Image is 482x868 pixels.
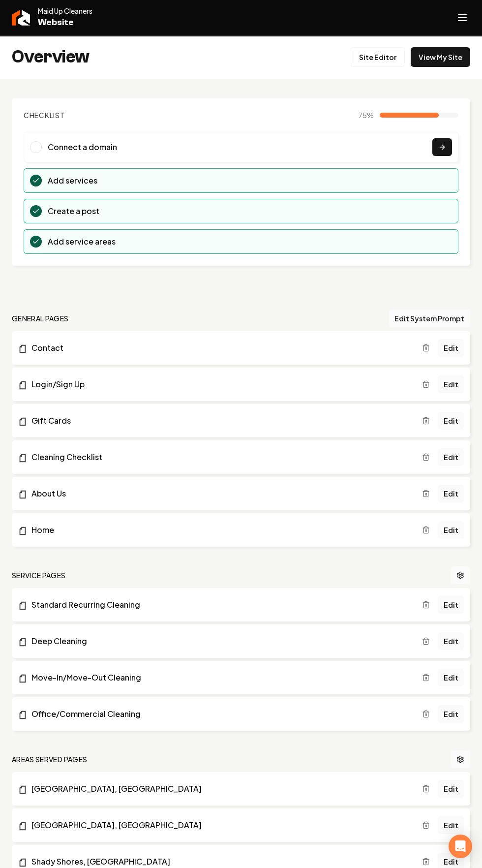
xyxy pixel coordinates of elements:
[351,47,405,67] a: Site Editor
[438,669,464,686] a: Edit
[12,313,69,323] h2: general pages
[12,570,66,580] h2: Service Pages
[24,110,64,120] h2: Checklist
[48,205,99,217] h3: Create a post
[438,485,464,502] a: Edit
[18,451,422,463] a: Cleaning Checklist
[38,6,92,16] span: Maid Up Cleaners
[451,6,474,30] button: Open navigation menu
[438,521,464,539] a: Edit
[18,819,422,831] a: [GEOGRAPHIC_DATA], [GEOGRAPHIC_DATA]
[18,783,422,795] a: [GEOGRAPHIC_DATA], [GEOGRAPHIC_DATA]
[12,754,87,764] h2: Areas Served Pages
[449,835,472,858] div: Open Intercom Messenger
[18,672,422,683] a: Move-In/Move-Out Cleaning
[438,780,464,798] a: Edit
[18,488,422,499] a: About Us
[18,342,422,354] a: Contact
[18,524,422,536] a: Home
[48,175,97,186] h3: Add services
[18,378,422,390] a: Login/Sign Up
[438,412,464,430] a: Edit
[389,310,470,327] button: Edit System Prompt
[438,632,464,650] a: Edit
[18,415,422,427] a: Gift Cards
[438,448,464,466] a: Edit
[359,110,374,120] span: 75 %
[438,375,464,393] a: Edit
[48,141,117,153] h3: Connect a domain
[18,856,422,868] a: Shady Shores, [GEOGRAPHIC_DATA]
[18,708,422,720] a: Office/Commercial Cleaning
[12,10,30,26] img: Rebolt Logo
[411,47,470,67] a: View My Site
[438,816,464,834] a: Edit
[12,47,90,67] h2: Overview
[438,705,464,723] a: Edit
[38,16,92,30] span: Website
[48,236,116,248] h3: Add service areas
[18,635,422,647] a: Deep Cleaning
[438,596,464,614] a: Edit
[18,599,422,611] a: Standard Recurring Cleaning
[438,339,464,357] a: Edit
